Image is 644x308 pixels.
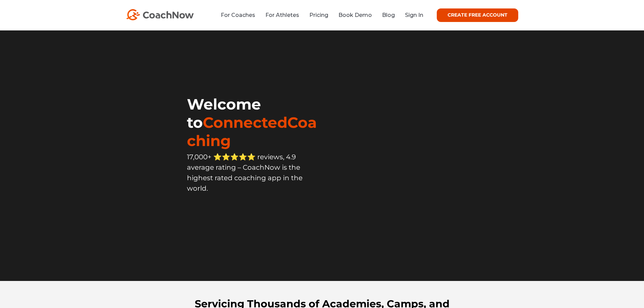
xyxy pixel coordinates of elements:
a: For Coaches [221,12,255,18]
h1: Welcome to [187,95,322,150]
a: CREATE FREE ACCOUNT [437,8,518,22]
img: CoachNow Logo [126,9,194,20]
a: For Athletes [265,12,299,18]
a: Pricing [309,12,328,18]
a: Sign In [405,12,423,18]
span: ConnectedCoaching [187,113,317,150]
span: 17,000+ ⭐️⭐️⭐️⭐️⭐️ reviews, 4.9 average rating – CoachNow is the highest rated coaching app in th... [187,153,303,192]
iframe: Embedded CTA [187,208,322,229]
a: Blog [382,12,395,18]
a: Book Demo [338,12,372,18]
